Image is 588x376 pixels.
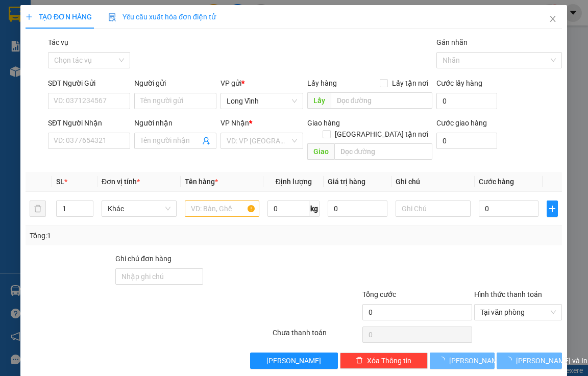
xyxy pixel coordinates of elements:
div: Chưa thanh toán [272,327,361,345]
span: Cước hàng [479,178,514,186]
div: Người nhận [135,117,217,129]
span: [PERSON_NAME] và In [517,355,588,366]
span: SL [57,178,65,186]
label: Tác vụ [48,38,68,46]
div: SĐT Người Nhận [48,117,130,129]
button: delete [30,200,46,217]
input: 0 [328,200,388,217]
input: Cước giao hàng [437,133,498,149]
span: Lấy tận nơi [388,78,433,89]
input: VD: Bàn, Ghế [185,200,260,217]
span: Đơn vị tính [102,178,140,186]
button: [PERSON_NAME] và In [497,353,562,369]
div: Người gửi [135,78,217,89]
label: Cước lấy hàng [437,79,483,87]
span: Long Vĩnh [227,93,297,109]
input: Ghi Chú [396,200,471,217]
span: delete [356,357,363,365]
div: VP gửi [221,78,303,89]
span: TẠO ĐƠN HÀNG [26,13,92,21]
span: loading [505,357,517,364]
span: close [549,15,557,23]
label: Cước giao hàng [437,119,487,127]
span: user-add [203,137,211,145]
th: Ghi chú [392,172,475,192]
span: Yêu cầu xuất hóa đơn điện tử [108,13,216,21]
span: loading [438,357,449,364]
div: Tổng: 1 [30,230,228,241]
img: icon [108,13,116,21]
span: Định lượng [276,178,312,186]
span: plus [547,205,557,213]
span: Xóa Thông tin [367,355,411,366]
label: Gán nhãn [437,38,468,46]
label: Ghi chú đơn hàng [115,255,171,263]
span: kg [310,200,320,217]
button: Close [539,5,568,34]
div: SĐT Người Gửi [48,78,130,89]
button: [PERSON_NAME] [250,353,338,369]
span: Giao hàng [307,119,340,127]
span: [PERSON_NAME] [267,355,322,366]
span: Lấy [307,92,331,109]
button: plus [547,200,558,217]
button: [PERSON_NAME] [430,353,495,369]
span: Khác [108,201,170,216]
span: Lấy hàng [307,79,337,87]
span: Tại văn phòng [481,305,556,320]
input: Ghi chú đơn hàng [115,268,203,285]
span: Giao [307,143,334,160]
span: VP Nhận [221,119,250,127]
span: plus [26,13,33,20]
input: Cước lấy hàng [437,93,498,109]
button: deleteXóa Thông tin [340,353,428,369]
span: [PERSON_NAME] [449,355,504,366]
span: Tổng cước [362,290,396,298]
input: Dọc đường [331,92,433,109]
label: Hình thức thanh toán [475,290,543,298]
input: Dọc đường [334,143,433,160]
span: Tên hàng [185,178,218,186]
span: Giá trị hàng [328,178,366,186]
span: [GEOGRAPHIC_DATA] tận nơi [331,129,433,140]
